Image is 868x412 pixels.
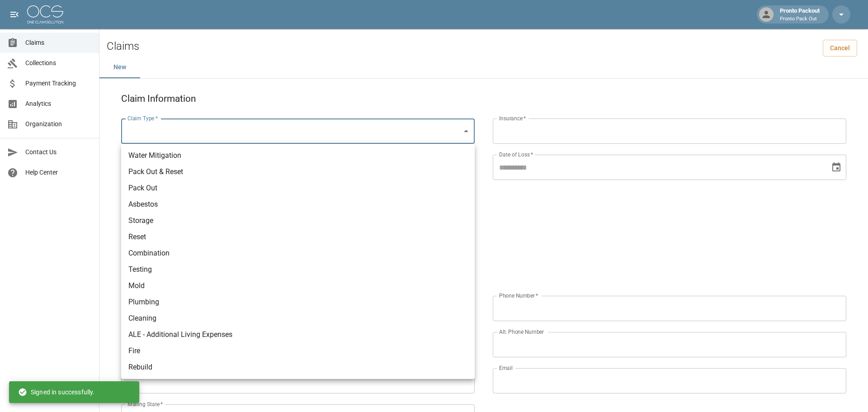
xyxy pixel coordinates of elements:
[121,294,475,310] li: Plumbing
[121,359,475,375] li: Rebuild
[121,229,475,245] li: Reset
[121,278,475,294] li: Mold
[18,384,94,400] div: Signed in successfully.
[121,310,475,327] li: Cleaning
[121,343,475,359] li: Fire
[121,327,475,343] li: ALE - Additional Living Expenses
[121,180,475,196] li: Pack Out
[121,196,475,213] li: Asbestos
[121,261,475,278] li: Testing
[121,213,475,229] li: Storage
[121,164,475,180] li: Pack Out & Reset
[121,245,475,261] li: Combination
[121,147,475,164] li: Water Mitigation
